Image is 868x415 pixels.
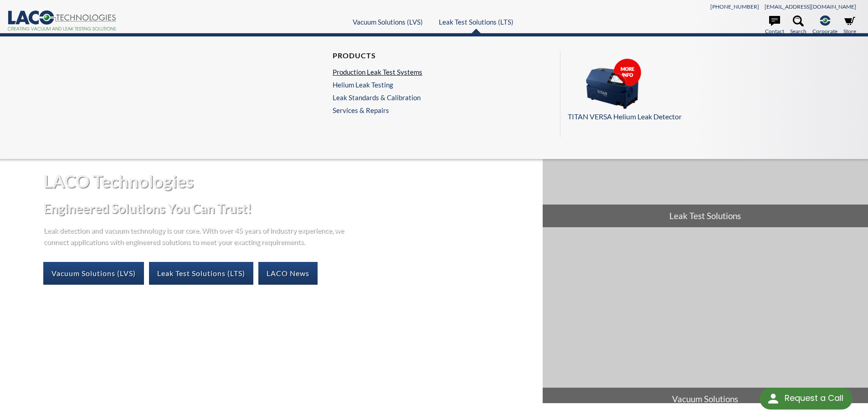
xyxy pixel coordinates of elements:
[333,81,422,89] a: Helium Leak Testing
[43,200,535,217] h2: Engineered Solutions You Can Trust!
[760,388,853,410] div: Request a Call
[333,106,427,114] a: Services & Repairs
[258,262,318,285] a: LACO News
[439,18,514,26] a: Leak Test Solutions (LTS)
[353,18,423,26] a: Vacuum Solutions (LVS)
[543,228,868,410] a: Vacuum Solutions
[43,170,535,192] h1: LACO Technologies
[785,388,843,409] div: Request a Call
[333,93,422,102] a: Leak Standards & Calibration
[543,388,868,410] span: Vacuum Solutions
[543,205,868,227] span: Leak Test Solutions
[43,224,349,247] p: Leak detection and vacuum technology is our core. With over 45 years of industry experience, we c...
[765,15,784,36] a: Contact
[43,262,144,285] a: Vacuum Solutions (LVS)
[766,391,781,406] img: round button
[568,111,851,123] p: TITAN VERSA Helium Leak Detector
[568,58,851,123] a: TITAN VERSA Helium Leak Detector
[333,68,422,76] a: Production Leak Test Systems
[843,15,856,36] a: Store
[710,3,759,10] a: [PHONE_NUMBER]
[812,27,837,36] span: Corporate
[765,3,856,10] a: [EMAIL_ADDRESS][DOMAIN_NAME]
[568,58,659,109] img: Menu_Pods_TV.png
[790,15,806,36] a: Search
[149,262,253,285] a: Leak Test Solutions (LTS)
[333,51,422,61] h4: Products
